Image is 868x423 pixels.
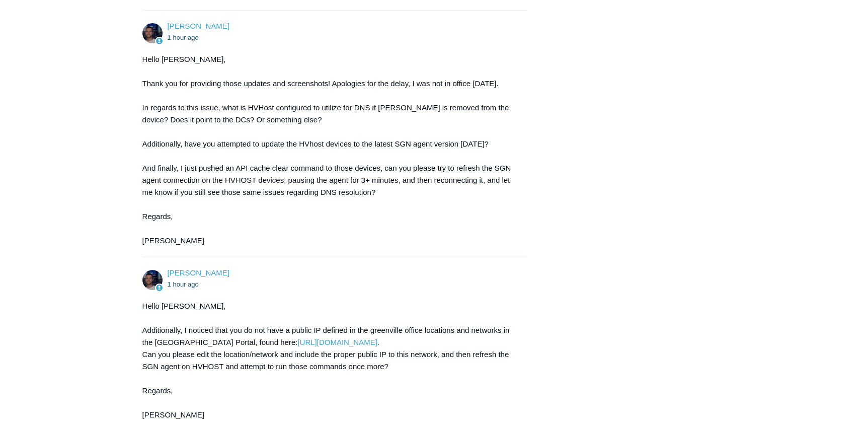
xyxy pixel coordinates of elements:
[168,34,199,41] time: 09/29/2025, 13:16
[168,22,229,30] a: [PERSON_NAME]
[168,22,229,30] span: Connor Davis
[168,280,199,288] time: 09/29/2025, 13:23
[142,300,518,421] div: Hello [PERSON_NAME], Additionally, I noticed that you do not have a public IP defined in the gree...
[297,338,377,346] a: [URL][DOMAIN_NAME]
[168,268,229,277] a: [PERSON_NAME]
[168,268,229,277] span: Connor Davis
[142,53,518,247] div: Hello [PERSON_NAME], Thank you for providing those updates and screenshots! Apologies for the del...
